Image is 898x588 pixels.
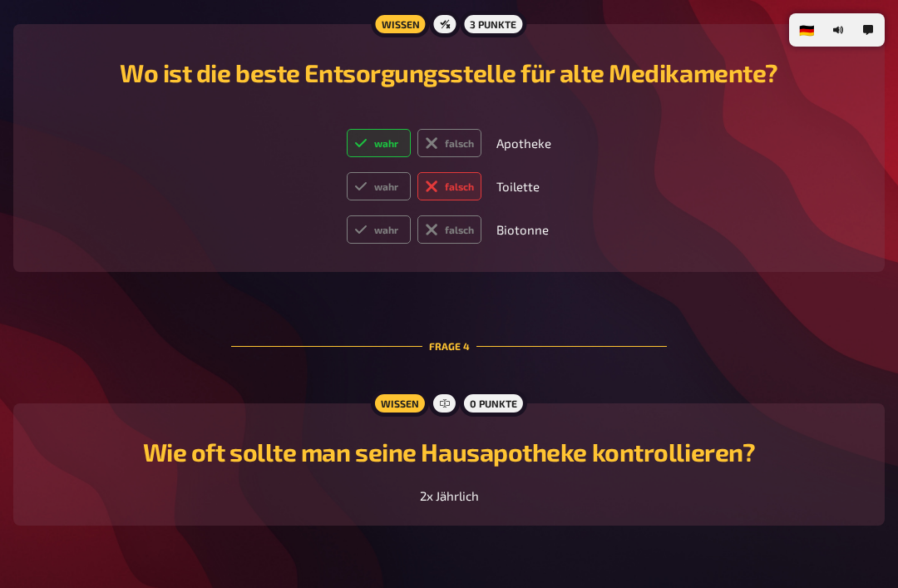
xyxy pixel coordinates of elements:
div: Wissen [371,390,429,417]
label: wahr [347,215,411,244]
label: falsch [417,215,481,244]
label: wahr [347,129,411,157]
label: falsch [417,129,481,157]
p: Apotheke [496,134,551,153]
h2: Wie oft sollte man seine Hausapotheke kontrollieren? [33,437,865,467]
label: wahr [347,172,411,200]
div: 3 Punkte [460,11,526,37]
div: Frage 4 [231,299,667,393]
li: 🇩🇪 [792,17,822,43]
p: Biotonne [496,220,551,240]
p: Toilette [496,177,551,196]
label: falsch [417,172,481,200]
div: Wissen [371,11,429,37]
div: 0 Punkte [460,390,527,417]
span: 2x Jährlich [420,488,479,503]
h2: Wo ist die beste Entsorgungsstelle für alte Medikamente? [33,57,865,87]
